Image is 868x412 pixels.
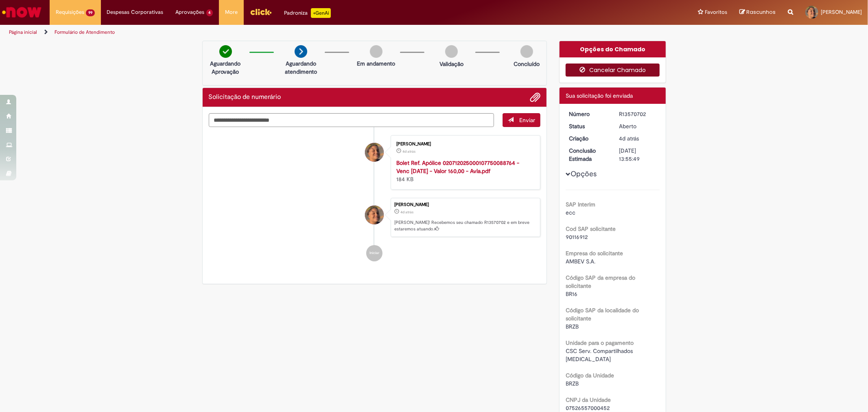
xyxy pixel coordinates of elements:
p: Aguardando atendimento [281,59,321,76]
span: ecc [566,209,575,216]
span: Enviar [519,116,535,124]
p: Concluído [514,60,540,68]
a: Rascunhos [739,9,776,16]
img: arrow-next.png [295,45,307,58]
span: BR16 [566,290,577,298]
div: [PERSON_NAME] [394,202,536,207]
img: ServiceNow [1,4,43,20]
span: [PERSON_NAME] [821,9,862,15]
p: Aguardando Aprovação [206,59,245,76]
div: Aberto [619,122,657,130]
h2: Solicitação de numerário Histórico de tíquete [209,94,281,101]
img: img-circle-grey.png [370,45,383,58]
div: Stella Duarte [365,143,384,162]
b: CNPJ da Unidade [566,396,611,403]
b: Empresa do solicitante [566,250,623,257]
p: Validação [439,60,464,68]
span: 4 [206,9,213,16]
div: Padroniza [284,8,331,18]
textarea: Digite sua mensagem aqui... [209,113,494,127]
span: 4d atrás [619,135,639,142]
ul: Trilhas de página [6,25,573,40]
time: 26/09/2025 13:55:40 [402,149,415,154]
div: [DATE] 13:55:49 [619,147,657,163]
span: 4d atrás [400,210,413,215]
img: img-circle-grey.png [445,45,458,58]
span: Aprovações [176,8,205,16]
b: Cod SAP solicitante [566,225,616,232]
span: AMBEV S.A. [566,258,595,265]
span: Despesas Corporativas [107,8,164,16]
p: [PERSON_NAME]! Recebemos seu chamado R13570702 e em breve estaremos atuando. [394,219,536,232]
time: 26/09/2025 13:55:45 [619,135,639,142]
dt: Número [563,110,613,118]
button: Cancelar Chamado [566,64,660,77]
button: Adicionar anexos [530,92,540,103]
div: [PERSON_NAME] [396,142,532,147]
a: Formulário de Atendimento [55,29,115,35]
li: Stella Duarte [209,198,541,237]
span: Favoritos [705,8,727,16]
span: 90116912 [566,233,588,241]
b: SAP Interim [566,201,595,208]
p: +GenAi [311,8,331,18]
ul: Histórico de tíquete [209,127,541,270]
div: Opções do Chamado [560,41,666,57]
b: Código SAP da localidade do solicitante [566,307,639,322]
button: Enviar [503,113,540,127]
time: 26/09/2025 13:55:45 [400,210,413,215]
p: Em andamento [357,59,395,68]
div: R13570702 [619,110,657,118]
span: Rascunhos [746,8,776,16]
b: Unidade para o pagamento [566,339,634,346]
span: CSC Serv. Compartilhados [MEDICAL_DATA] [566,347,634,363]
dt: Status [563,122,613,130]
span: BRZB [566,323,579,330]
div: Stella Duarte [365,206,384,224]
img: check-circle-green.png [219,45,232,58]
span: 4d atrás [402,149,415,154]
img: img-circle-grey.png [520,45,533,58]
span: Requisições [56,8,84,16]
a: Página inicial [9,29,37,35]
b: Código SAP da empresa do solicitante [566,274,635,289]
a: Bolet Ref. Apólice 020712025000107750088764 - Venc [DATE] - Valor 160,00 - Avla.pdf [396,159,519,175]
dt: Conclusão Estimada [563,147,613,163]
img: click_logo_yellow_360x200.png [250,6,272,18]
span: BRZB [566,380,579,387]
div: 184 KB [396,159,532,183]
div: 26/09/2025 13:55:45 [619,134,657,142]
dt: Criação [563,134,613,142]
span: 07526557000452 [566,404,610,412]
span: More [225,8,238,16]
span: Sua solicitação foi enviada [566,92,633,99]
b: Código da Unidade [566,372,614,379]
span: 99 [86,9,95,16]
